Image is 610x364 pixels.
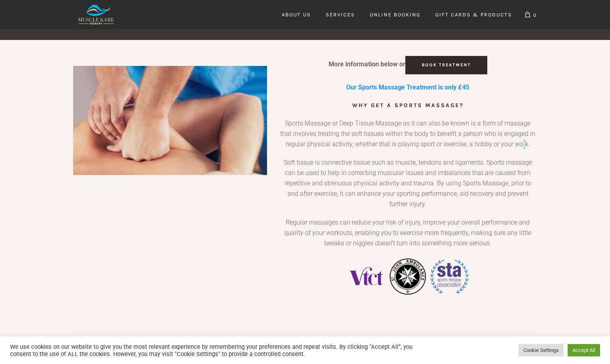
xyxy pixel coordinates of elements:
[568,344,600,356] a: Accept All
[279,157,537,217] p: Soft tissue is connective tissue such as muscle, tendons and ligaments. Sports massage can be use...
[428,7,519,23] a: Gift Cards & Products
[10,343,423,358] div: We use cookies on our website to give you the most relevant experience by remembering your prefer...
[352,102,464,109] b: Why Get a Sports Massage?
[405,56,487,74] a: Book Treatment
[275,7,318,23] a: About Us
[346,84,469,91] strong: Our Sports Massage Treatment is only £45
[329,60,487,68] strong: More information below or
[518,344,564,356] a: Cookie Settings
[319,7,362,23] a: Services
[370,12,421,18] span: Online Booking
[363,7,428,23] a: Online Booking
[282,12,311,18] span: About Us
[279,217,537,257] p: Regular massages can reduce your risk of injury, improve your overall performance and quality of ...
[326,12,355,18] span: Services
[435,12,512,18] span: Gift Cards & Products
[279,118,537,157] p: Sports Massage or Deep Tissue Massage as it can also be known is a form of massage that involves ...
